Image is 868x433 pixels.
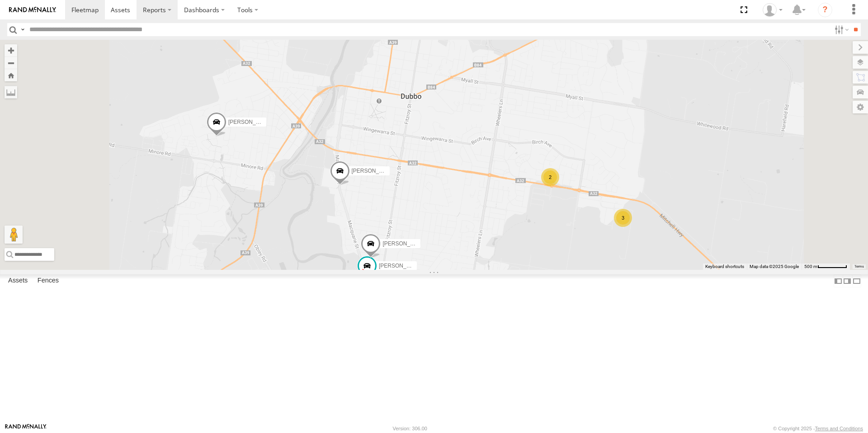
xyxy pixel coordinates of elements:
[750,264,799,269] span: Map data ©2025 Google
[352,168,455,174] span: [PERSON_NAME] [PERSON_NAME] New
[614,209,632,227] div: 3
[815,426,863,431] a: Terms and Conditions
[382,240,427,246] span: [PERSON_NAME]
[4,275,32,287] label: Assets
[5,86,17,99] label: Measure
[759,3,786,17] div: Beth Porter
[854,264,864,268] a: Terms (opens in new tab)
[19,23,26,36] label: Search Query
[843,274,852,287] label: Dock Summary Table to the Right
[834,274,843,287] label: Dock Summary Table to the Left
[831,23,850,36] label: Search Filter Options
[5,69,17,81] button: Zoom Home
[379,262,424,268] span: [PERSON_NAME]
[818,3,832,17] i: ?
[852,274,861,287] label: Hide Summary Table
[228,118,273,125] span: [PERSON_NAME]
[705,264,744,270] button: Keyboard shortcuts
[5,44,17,56] button: Zoom in
[393,426,427,431] div: Version: 306.00
[773,426,863,431] div: © Copyright 2025 -
[853,101,868,113] label: Map Settings
[5,226,23,244] button: Drag Pegman onto the map to open Street View
[802,264,850,270] button: Map scale: 500 m per 62 pixels
[541,168,559,186] div: 2
[804,264,817,269] span: 500 m
[9,7,56,13] img: rand-logo.svg
[33,275,63,287] label: Fences
[5,56,17,69] button: Zoom out
[5,424,47,433] a: Visit our Website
